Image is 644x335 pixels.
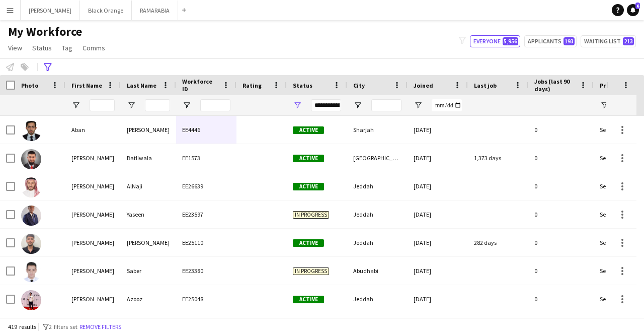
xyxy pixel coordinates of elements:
[71,82,102,89] span: First Name
[347,257,408,285] div: Abudhabi
[353,82,365,89] span: City
[468,144,528,172] div: 1,373 days
[42,61,54,73] app-action-btn: Advanced filters
[347,116,408,144] div: Sharjah
[80,1,132,20] button: Black Orange
[293,155,324,162] span: Active
[21,82,38,89] span: Photo
[347,229,408,256] div: Jeddah
[528,229,594,256] div: 0
[8,43,22,52] span: View
[176,144,236,172] div: EE1573
[200,99,230,111] input: Workforce ID Filter Input
[293,183,324,190] span: Active
[347,144,408,172] div: [GEOGRAPHIC_DATA]
[21,234,41,254] img: Abdelhafez Al hussein
[121,285,176,313] div: Azooz
[121,116,176,144] div: [PERSON_NAME]
[62,43,72,52] span: Tag
[90,99,115,111] input: First Name Filter Input
[408,257,468,285] div: [DATE]
[132,1,178,20] button: RAMARABIA
[21,262,41,282] img: Abdelrahman Saber
[534,78,576,93] span: Jobs (last 90 days)
[408,116,468,144] div: [DATE]
[21,1,80,20] button: [PERSON_NAME]
[293,211,329,219] span: In progress
[371,99,401,111] input: City Filter Input
[182,101,191,110] button: Open Filter Menu
[176,116,236,144] div: EE4446
[127,101,136,110] button: Open Filter Menu
[65,172,121,200] div: [PERSON_NAME]
[408,200,468,228] div: [DATE]
[528,172,594,200] div: 0
[65,116,121,144] div: Aban
[528,144,594,172] div: 0
[28,41,56,54] a: Status
[176,257,236,285] div: EE23380
[635,3,640,9] span: 6
[65,144,121,172] div: [PERSON_NAME]
[414,82,433,89] span: Joined
[127,82,156,89] span: Last Name
[4,41,26,54] a: View
[121,144,176,172] div: Batliwala
[65,285,121,313] div: [PERSON_NAME]
[121,172,176,200] div: AlNaji
[528,257,594,285] div: 0
[293,296,324,303] span: Active
[71,101,80,110] button: Open Filter Menu
[353,101,362,110] button: Open Filter Menu
[600,101,609,110] button: Open Filter Menu
[347,172,408,200] div: Jeddah
[78,41,109,54] a: Comms
[414,101,423,110] button: Open Filter Menu
[21,149,41,169] img: Abbas Batliwala
[32,43,52,52] span: Status
[121,200,176,228] div: Yaseen
[347,200,408,228] div: Jeddah
[77,321,123,332] button: Remove filters
[293,126,324,134] span: Active
[58,41,76,54] a: Tag
[408,285,468,313] div: [DATE]
[347,285,408,313] div: Jeddah
[432,99,462,111] input: Joined Filter Input
[528,116,594,144] div: 0
[83,43,105,52] span: Comms
[21,121,41,141] img: Aban Mohammed
[627,4,639,16] a: 6
[182,78,218,93] span: Workforce ID
[65,257,121,285] div: [PERSON_NAME]
[581,35,636,47] button: Waiting list213
[563,37,575,45] span: 193
[503,37,518,45] span: 5,956
[468,229,528,256] div: 282 days
[528,200,594,228] div: 0
[470,35,520,47] button: Everyone5,956
[243,82,262,89] span: Rating
[176,285,236,313] div: EE25048
[176,229,236,256] div: EE25110
[293,239,324,247] span: Active
[145,99,170,111] input: Last Name Filter Input
[528,285,594,313] div: 0
[293,101,302,110] button: Open Filter Menu
[408,229,468,256] div: [DATE]
[176,200,236,228] div: EE23597
[623,37,634,45] span: 213
[600,82,620,89] span: Profile
[293,267,329,275] span: In progress
[49,323,77,330] span: 2 filters set
[408,144,468,172] div: [DATE]
[21,177,41,197] img: Abdallah AlNaji
[176,172,236,200] div: EE26639
[8,24,82,39] span: My Workforce
[21,290,41,310] img: Abdualaziz Azooz
[408,172,468,200] div: [DATE]
[21,206,41,226] img: Abdelaziz Yaseen
[293,82,312,89] span: Status
[65,229,121,256] div: [PERSON_NAME]
[121,229,176,256] div: [PERSON_NAME]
